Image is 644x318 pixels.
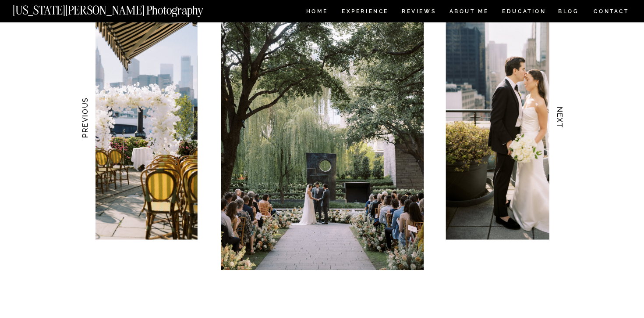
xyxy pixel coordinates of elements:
a: ABOUT ME [449,9,489,16]
a: REVIEWS [402,9,435,16]
a: HOME [304,9,329,16]
a: EDUCATION [501,9,547,16]
h3: NEXT [556,90,565,145]
h3: PREVIOUS [80,90,89,145]
a: [US_STATE][PERSON_NAME] Photography [13,4,233,12]
a: Experience [342,9,388,16]
a: CONTACT [593,7,630,16]
a: BLOG [558,9,579,16]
